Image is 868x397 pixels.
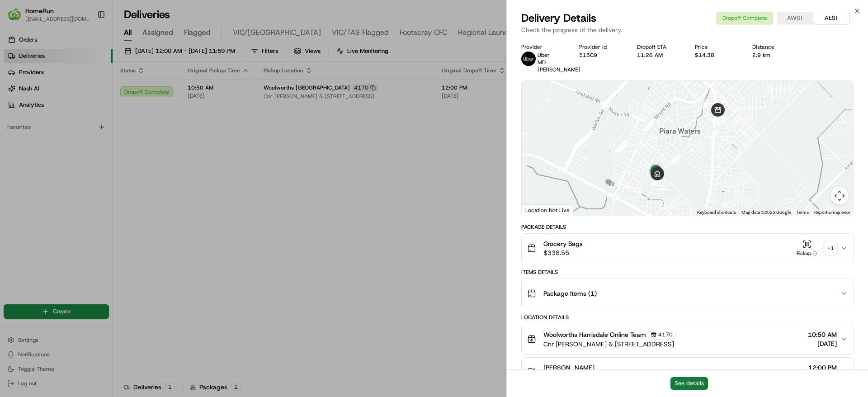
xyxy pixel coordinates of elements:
[41,95,124,103] div: We're available if you need us!
[579,52,597,59] button: 515C9
[793,250,821,257] div: Pickup
[522,279,853,308] button: Package Items (1)
[752,52,796,59] div: 2.9 km
[808,339,837,348] span: [DATE]
[793,240,821,257] button: Pickup
[808,330,837,339] span: 10:50 AM
[697,209,736,216] button: Keyboard shortcuts
[543,248,583,257] span: $338.55
[28,140,73,147] span: [PERSON_NAME]
[28,165,73,172] span: [PERSON_NAME]
[154,89,165,100] button: Start new chat
[695,52,738,59] div: $14.38
[524,204,554,216] a: Open this area in Google Maps (opens a new window)
[615,142,625,152] div: 3
[695,43,738,51] div: Price
[543,330,646,339] span: Woolworths Harrisdale Online Team
[521,11,596,25] span: Delivery Details
[524,204,554,216] img: Google
[64,224,109,231] a: Powered byPylon
[80,165,99,172] span: [DATE]
[543,363,594,372] span: [PERSON_NAME]
[777,12,813,24] button: AWST
[752,43,796,51] div: Distance
[24,58,149,68] input: Clear
[521,43,565,51] div: Provider
[90,224,109,231] span: Pylon
[140,116,165,127] button: See all
[830,187,849,205] button: Map camera controls
[522,204,574,216] div: Location Not Live
[615,142,625,152] div: 4
[9,9,27,27] img: Nash
[712,112,722,122] div: 16
[741,210,791,215] span: Map data ©2025 Google
[75,165,78,172] span: •
[709,128,719,138] div: 17
[75,140,78,147] span: •
[716,114,726,124] div: 14
[543,340,676,349] span: Cnr [PERSON_NAME] & [STREET_ADDRESS]
[637,52,680,59] div: 11:26 AM
[9,86,25,103] img: 1736555255976-a54dd68f-1ca7-489b-9aae-adbdc363a1c4
[522,358,853,387] button: [PERSON_NAME]12:00 PM
[824,242,837,255] div: + 1
[522,234,853,263] button: Grocery Bags$338.55Pickup+1
[18,202,69,211] span: Knowledge Base
[9,36,165,51] p: Welcome 👋
[637,43,680,51] div: Dropoff ETA
[521,25,854,34] p: Check the progress of the delivery.
[670,377,708,390] button: See details
[5,198,73,215] a: 📗Knowledge Base
[579,43,623,51] div: Provider Id
[76,203,84,210] div: 💻
[9,118,61,125] div: Past conversations
[18,141,25,148] img: 1736555255976-a54dd68f-1ca7-489b-9aae-adbdc363a1c4
[9,132,24,146] img: Brigitte Vinadas
[521,223,854,231] div: Package Details
[521,314,854,321] div: Location Details
[9,203,16,210] div: 📗
[80,140,99,147] span: [DATE]
[85,202,145,211] span: API Documentation
[19,86,35,103] img: 8016278978528_b943e370aa5ada12b00a_72.png
[670,154,679,164] div: 18
[796,210,809,215] a: Terms (opens in new tab)
[643,121,653,131] div: 5
[538,59,580,73] span: MD [PERSON_NAME]
[73,198,149,215] a: 💻API Documentation
[522,324,853,354] button: Woolworths Harrisdale Online Team4170Cnr [PERSON_NAME] & [STREET_ADDRESS]10:50 AM[DATE]
[521,52,536,66] img: uber-new-logo.jpeg
[538,52,550,59] span: Uber
[521,269,854,276] div: Items Details
[617,139,627,149] div: 1
[9,156,24,170] img: Jess Findlay
[700,99,710,109] div: 6
[658,331,673,338] span: 4170
[41,86,148,95] div: Start new chat
[813,12,849,24] button: AEST
[793,240,837,257] button: Pickup+1
[808,363,837,372] span: 12:00 PM
[543,239,583,248] span: Grocery Bags
[814,210,850,215] a: Report a map error
[543,289,597,298] span: Package Items ( 1 )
